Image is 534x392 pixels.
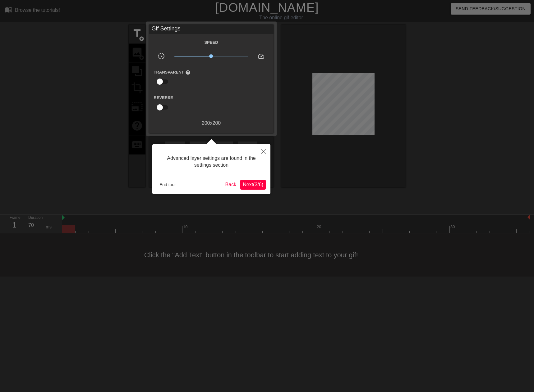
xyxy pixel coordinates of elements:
[240,180,266,190] button: Next
[223,180,239,190] button: Back
[157,180,178,189] button: End tour
[243,182,263,187] span: Next ( 3 / 6 )
[257,144,270,158] button: Close
[157,149,266,175] div: Advanced layer settings are found in the settings section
